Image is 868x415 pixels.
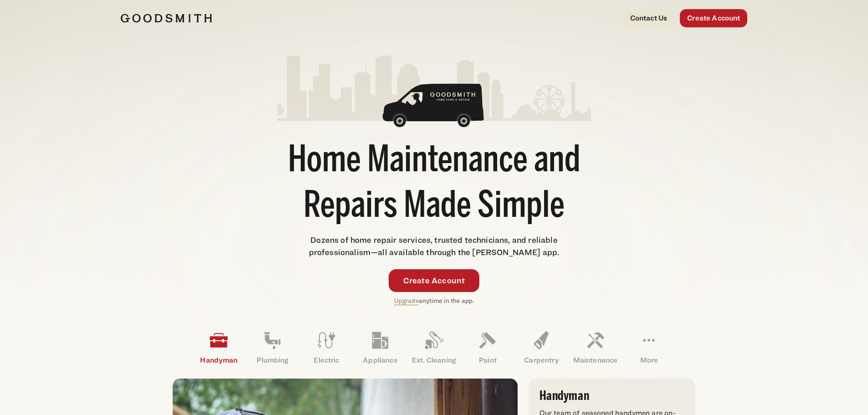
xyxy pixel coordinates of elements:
a: Maintenance [568,324,622,371]
p: Plumbing [246,355,299,366]
a: Plumbing [246,324,299,371]
p: Maintenance [568,355,622,366]
span: Dozens of home repair services, trusted technicians, and reliable professionalism—all available t... [309,235,560,257]
a: Ext. Cleaning [407,324,461,371]
a: Create Account [680,9,747,27]
a: Carpentry [514,324,568,371]
a: Upgrade [394,297,419,304]
p: Electric [299,355,353,366]
a: Electric [299,324,353,371]
p: Paint [461,355,514,366]
p: Handyman [192,355,246,366]
p: Carpentry [514,355,568,366]
h1: Home Maintenance and Repairs Made Simple [277,139,591,230]
p: Ext. Cleaning [407,355,461,366]
p: More [622,355,676,366]
a: Paint [461,324,514,371]
p: Appliance [353,355,407,366]
a: More [622,324,676,371]
p: anytime in the app. [394,296,474,306]
a: Handyman [192,324,246,371]
a: Create Account [389,269,480,292]
h3: Handyman [539,389,684,402]
a: Contact Us [623,9,675,27]
a: Appliance [353,324,407,371]
img: Goodsmith [121,14,212,23]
